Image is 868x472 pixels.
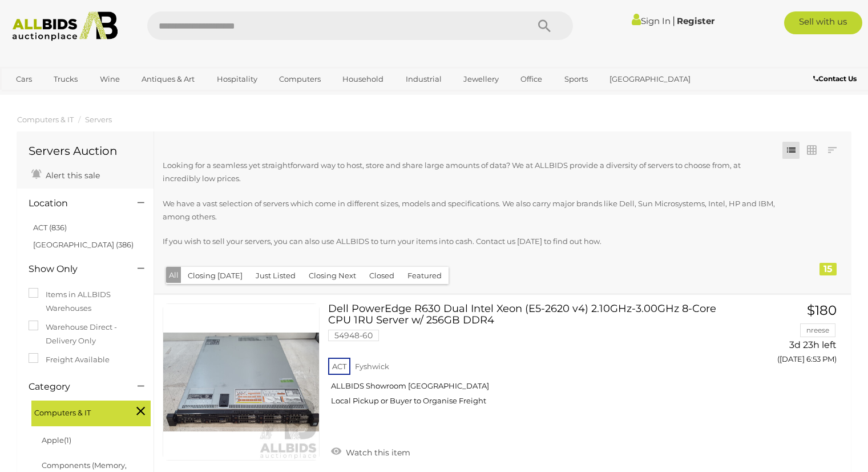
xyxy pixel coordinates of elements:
a: [GEOGRAPHIC_DATA] [602,70,698,89]
a: Sell with us [784,11,862,34]
a: Cars [9,70,39,89]
button: Just Listed [249,267,302,285]
span: $180 [807,302,837,318]
h4: Category [29,382,120,392]
a: Servers [85,115,112,124]
a: Alert this sale [29,166,103,183]
a: [GEOGRAPHIC_DATA] (386) [33,240,134,249]
a: Watch this item [328,443,413,460]
label: Warehouse Direct - Delivery Only [29,321,142,347]
a: Industrial [398,70,449,89]
button: Featured [401,267,449,285]
a: Antiques & Art [134,70,202,89]
button: Search [516,11,573,40]
a: Office [513,70,550,89]
span: Watch this item [343,447,410,458]
a: Computers [272,70,328,89]
button: Closed [362,267,401,285]
button: Closing [DATE] [181,267,249,285]
a: Contact Us [813,73,859,85]
a: Dell PowerEdge R630 Dual Intel Xeon (E5-2620 v4) 2.10GHz-3.00GHz 8-Core CPU 1RU Server w/ 256GB D... [337,303,726,415]
label: Items in ALLBIDS Warehouses [29,288,142,315]
a: Apple(1) [42,435,71,445]
a: Hospitality [209,70,265,89]
label: Freight Available [29,353,110,366]
p: Looking for a seamless yet straightforward way to host, store and share large amounts of data? We... [163,159,777,186]
a: Sign In [632,15,671,26]
a: Wine [92,70,127,89]
h4: Location [29,198,120,209]
span: | [672,14,675,27]
img: Allbids.com.au [6,11,124,41]
span: Computers & IT [34,403,120,419]
a: Computers & IT [17,115,74,124]
b: Contact Us [813,74,857,83]
a: Register [677,15,714,26]
a: Trucks [46,70,85,89]
span: Alert this sale [43,170,100,181]
button: Closing Next [302,267,363,285]
span: (1) [64,435,71,445]
p: If you wish to sell your servers, you can also use ALLBIDS to turn your items into cash. Contact ... [163,235,777,248]
a: ACT (836) [33,223,67,232]
div: 15 [819,263,837,275]
a: Household [335,70,391,89]
a: Jewellery [456,70,506,89]
h4: Show Only [29,264,120,274]
button: All [166,267,181,283]
a: $180 nreese 3d 23h left ([DATE] 6:53 PM) [744,303,840,370]
p: We have a vast selection of servers which come in different sizes, models and specifications. We ... [163,197,777,224]
a: Sports [557,70,595,89]
h1: Servers Auction [29,145,142,157]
